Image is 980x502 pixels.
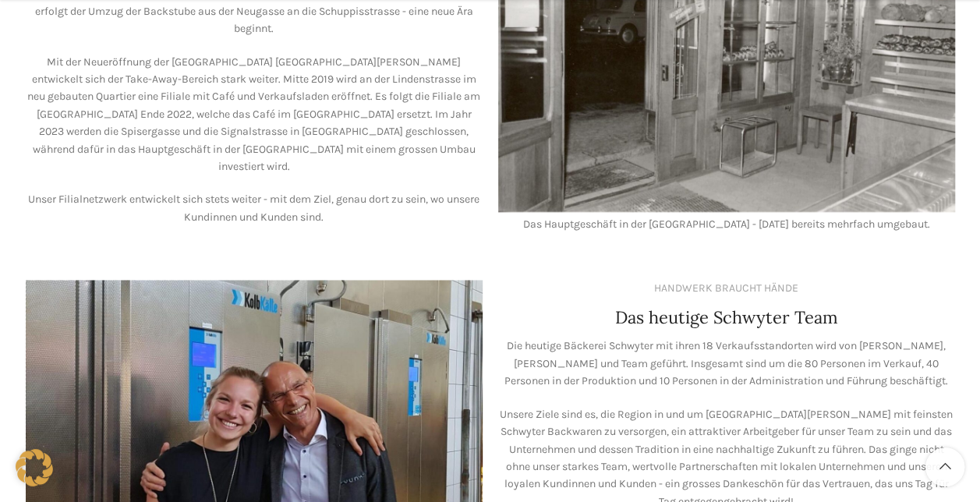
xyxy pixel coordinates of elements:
[615,306,838,330] h4: Das heutige Schwyter Team
[523,217,930,231] span: Das Hauptgeschäft in der [GEOGRAPHIC_DATA] - [DATE] bereits mehrfach umgebaut.
[498,338,955,390] p: Die heutige Bäckerei Schwyter mit ihren 18 Verkaufsstandorten wird von [PERSON_NAME], [PERSON_NAM...
[654,280,798,297] div: HANDWERK BRAUCHT HÄNDE
[28,193,479,223] span: Unser Filialnetzwerk entwickelt sich stets weiter - mit dem Ziel, genau dort zu sein, wo unsere K...
[925,447,964,486] a: Scroll to top button
[27,55,480,173] span: Mit der Neueröffnung der [GEOGRAPHIC_DATA] [GEOGRAPHIC_DATA][PERSON_NAME] entwickelt sich der Tak...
